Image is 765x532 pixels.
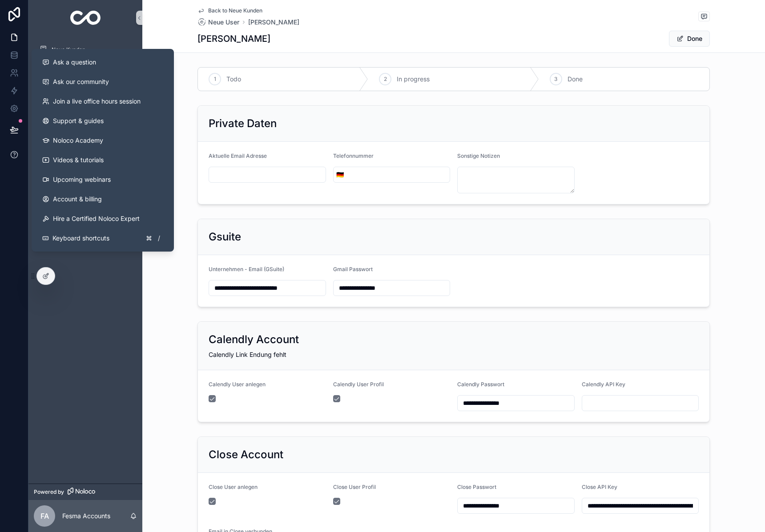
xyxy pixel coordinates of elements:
[53,58,96,67] span: Ask a question
[336,170,344,179] span: 🇩🇪
[40,511,49,521] span: FA
[35,150,170,170] a: Videos & tutorials
[53,156,104,164] span: Videos & tutorials
[53,77,109,86] span: Ask our community
[208,18,239,27] span: Neue User
[62,512,110,520] p: Fesma Accounts
[35,92,170,111] a: Join a live office hours session
[35,209,170,228] button: Hire a Certified Noloco Expert
[35,170,170,189] a: Upcoming webinars
[52,234,109,243] span: Keyboard shortcuts
[333,484,376,490] span: Close User Profil
[53,195,102,204] span: Account & billing
[209,116,277,131] h2: Private Daten
[209,152,267,159] span: Aktuelle Email Adresse
[197,7,262,14] a: Back to Neue Kunden
[333,266,373,272] span: Gmail Passwort
[197,18,239,27] a: Neue User
[209,351,286,358] span: Calendly Link Endung fehlt
[384,76,387,83] span: 2
[34,42,137,58] a: Neue Kunden
[35,228,170,248] button: Keyboard shortcuts/
[209,230,241,244] h2: Gsuite
[35,189,170,209] a: Account & billing
[52,46,85,53] span: Neue Kunden
[28,484,142,500] a: Powered by
[53,116,104,125] span: Support & guides
[554,76,557,83] span: 3
[209,484,258,490] span: Close User anlegen
[397,75,430,84] span: In progress
[669,31,710,47] button: Done
[70,11,101,25] img: App logo
[28,36,142,140] div: scrollable content
[226,75,241,84] span: Todo
[34,488,64,496] span: Powered by
[53,136,103,145] span: Noloco Academy
[457,381,504,388] span: Calendly Passwort
[333,152,374,159] span: Telefonnummer
[568,75,583,84] span: Done
[35,52,170,72] button: Ask a question
[208,7,262,14] span: Back to Neue Kunden
[209,266,284,272] span: Unternehmen - Email (GSuite)
[155,235,162,242] span: /
[209,381,266,388] span: Calendly User anlegen
[209,332,299,347] h2: Calendly Account
[35,72,170,92] a: Ask our community
[248,18,299,27] a: [PERSON_NAME]
[582,381,625,388] span: Calendly API Key
[209,448,283,462] h2: Close Account
[457,152,500,159] span: Sonstige Notizen
[457,484,496,490] span: Close Passwort
[333,381,384,388] span: Calendly User Profil
[214,76,216,83] span: 1
[53,175,111,184] span: Upcoming webinars
[53,214,140,223] span: Hire a Certified Noloco Expert
[35,131,170,150] a: Noloco Academy
[334,167,346,183] button: Select Button
[53,97,141,106] span: Join a live office hours session
[197,32,270,45] h1: [PERSON_NAME]
[582,484,617,490] span: Close API Key
[35,111,170,131] a: Support & guides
